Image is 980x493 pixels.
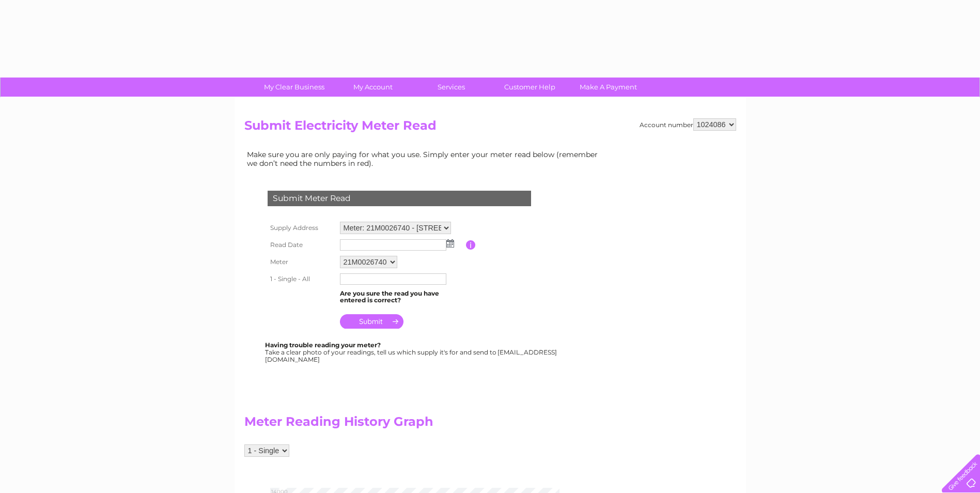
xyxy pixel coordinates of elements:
div: Account number [640,118,736,131]
td: Are you sure the read you have entered is correct? [337,287,466,307]
div: Take a clear photo of your readings, tell us which supply it's for and send to [EMAIL_ADDRESS][DO... [265,342,558,363]
a: My Clear Business [252,78,337,97]
a: Services [409,78,494,97]
img: ... [446,239,454,248]
input: Information [466,240,476,250]
th: 1 - Single - All [265,271,337,287]
h2: Submit Electricity Meter Read [244,118,736,138]
a: My Account [330,78,415,97]
h2: Meter Reading History Graph [244,414,606,434]
th: Meter [265,253,337,271]
th: Supply Address [265,219,337,237]
td: Make sure you are only paying for what you use. Simply enter your meter read below (remember we d... [244,148,606,170]
b: Having trouble reading your meter? [265,341,381,349]
th: Read Date [265,237,337,253]
a: Customer Help [487,78,572,97]
input: Submit [340,314,403,329]
div: Submit Meter Read [268,191,531,206]
a: Make A Payment [566,78,651,97]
